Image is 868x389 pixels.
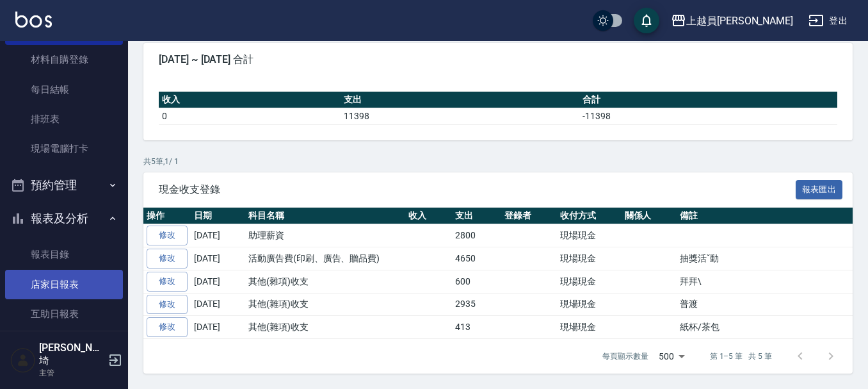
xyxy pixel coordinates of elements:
[557,224,622,247] td: 現場現金
[666,8,798,34] button: 上越員[PERSON_NAME]
[557,293,622,316] td: 現場現金
[5,202,123,235] button: 報表及分析
[5,270,123,299] a: 店家日報表
[803,9,853,33] button: 登出
[245,316,405,339] td: 其他(雜項)收支
[452,270,501,293] td: 600
[622,208,677,224] th: 關係人
[147,249,188,269] a: 修改
[654,339,689,374] div: 500
[39,342,104,367] h5: [PERSON_NAME]埼
[159,108,341,124] td: 0
[557,270,622,293] td: 現場現金
[5,134,123,163] a: 現場電腦打卡
[602,351,648,362] p: 每頁顯示數量
[452,247,501,270] td: 4650
[501,208,557,224] th: 登錄者
[452,208,501,224] th: 支出
[796,183,843,195] a: 報表匯出
[5,169,123,202] button: 預約管理
[245,270,405,293] td: 其他(雜項)收支
[143,208,191,224] th: 操作
[159,53,837,66] span: [DATE] ~ [DATE] 合計
[245,293,405,316] td: 其他(雜項)收支
[147,272,188,292] a: 修改
[147,295,188,315] a: 修改
[452,316,501,339] td: 413
[147,226,188,245] a: 修改
[191,224,245,247] td: [DATE]
[39,367,104,379] p: 主管
[5,240,123,269] a: 報表目錄
[5,104,123,134] a: 排班表
[5,299,123,329] a: 互助日報表
[159,183,796,196] span: 現金收支登錄
[245,224,405,247] td: 助理薪資
[557,208,622,224] th: 收付方式
[191,270,245,293] td: [DATE]
[5,45,123,74] a: 材料自購登錄
[686,13,793,29] div: 上越員[PERSON_NAME]
[557,316,622,339] td: 現場現金
[5,329,123,358] a: 互助點數明細
[405,208,452,224] th: 收入
[341,108,579,124] td: 11398
[341,92,579,108] th: 支出
[710,351,772,362] p: 第 1–5 筆 共 5 筆
[159,92,341,108] th: 收入
[191,316,245,339] td: [DATE]
[452,224,501,247] td: 2800
[143,156,853,167] p: 共 5 筆, 1 / 1
[452,293,501,316] td: 2935
[557,247,622,270] td: 現場現金
[579,108,837,124] td: -11398
[634,8,659,33] button: save
[191,247,245,270] td: [DATE]
[191,293,245,316] td: [DATE]
[5,75,123,104] a: 每日結帳
[245,247,405,270] td: 活動廣告費(印刷、廣告、贈品費)
[796,180,843,200] button: 報表匯出
[15,12,52,28] img: Logo
[245,208,405,224] th: 科目名稱
[10,347,36,373] img: Person
[579,92,837,108] th: 合計
[191,208,245,224] th: 日期
[147,317,188,337] a: 修改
